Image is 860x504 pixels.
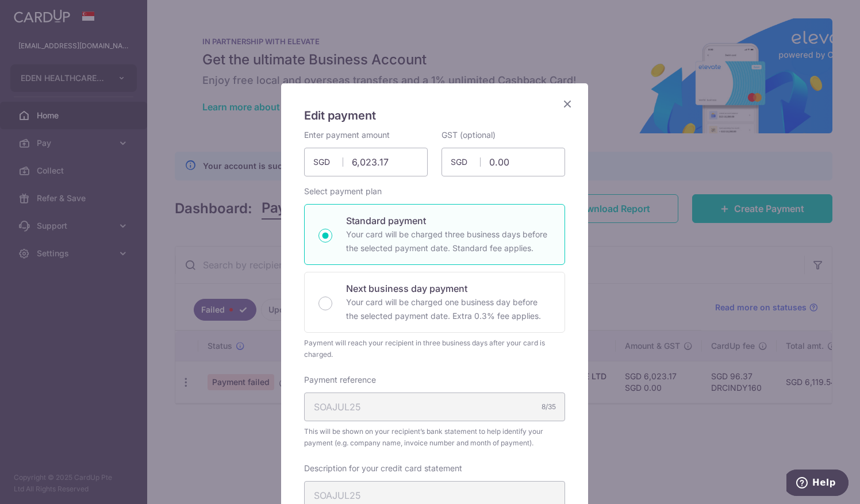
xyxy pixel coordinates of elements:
span: SGD [451,156,481,168]
p: Standard payment [346,214,551,228]
input: 0.00 [441,148,565,176]
span: Help [26,8,49,18]
label: GST (optional) [441,129,496,141]
p: Next business day payment [346,282,551,295]
span: SGD [313,156,343,168]
div: 8/35 [542,401,556,413]
div: Payment will reach your recipient in three business days after your card is charged. [304,337,565,360]
input: 0.00 [304,148,428,176]
label: Description for your credit card statement [304,463,462,474]
label: Enter payment amount [304,129,390,141]
p: Your card will be charged three business days before the selected payment date. Standard fee appl... [346,228,551,255]
span: This will be shown on your recipient’s bank statement to help identify your payment (e.g. company... [304,426,565,449]
iframe: Opens a widget where you can find more information [786,470,849,498]
label: Select payment plan [304,186,382,197]
h5: Edit payment [304,106,565,125]
p: Your card will be charged one business day before the selected payment date. Extra 0.3% fee applies. [346,295,551,323]
button: Close [560,97,574,111]
label: Payment reference [304,374,376,386]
